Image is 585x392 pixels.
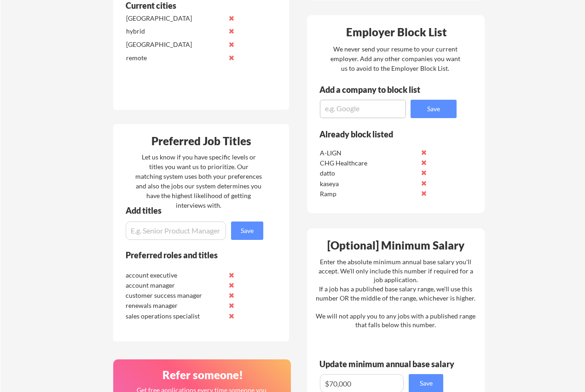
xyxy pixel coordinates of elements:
div: Current cities [126,1,253,10]
input: E.g. Senior Product Manager [126,222,226,240]
div: Ramp [320,189,417,199]
div: Add titles [126,206,255,215]
div: renewals manager [126,301,223,310]
div: kaseya [320,179,417,188]
div: customer success manager [126,291,223,300]
div: Employer Block List [311,27,482,38]
div: Preferred Job Titles [116,136,287,147]
div: Refer someone! [117,369,288,381]
div: Update minimum annual base salary [319,360,458,368]
div: Let us know if you have specific levels or titles you want us to prioritize. Our matching system ... [135,152,262,210]
div: account executive [126,271,223,280]
div: sales operations specialist [126,312,223,321]
div: [GEOGRAPHIC_DATA] [126,14,223,23]
button: Save [231,222,263,240]
div: hybrid [126,27,223,36]
div: datto [320,169,417,178]
div: [Optional] Minimum Salary [310,240,481,251]
div: CHG Healthcare [320,159,417,168]
div: Add a company to block list [319,85,434,94]
div: [GEOGRAPHIC_DATA] [126,40,223,49]
div: remote [126,53,223,62]
div: account manager [126,281,223,290]
div: Preferred roles and titles [126,251,251,259]
button: Save [411,100,457,118]
div: Already block listed [319,130,444,138]
div: A-LIGN [320,148,417,158]
div: We never send your resume to your current employer. Add any other companies you want us to avoid ... [330,44,461,73]
div: Enter the absolute minimum annual base salary you'll accept. We'll only include this number if re... [316,257,475,330]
